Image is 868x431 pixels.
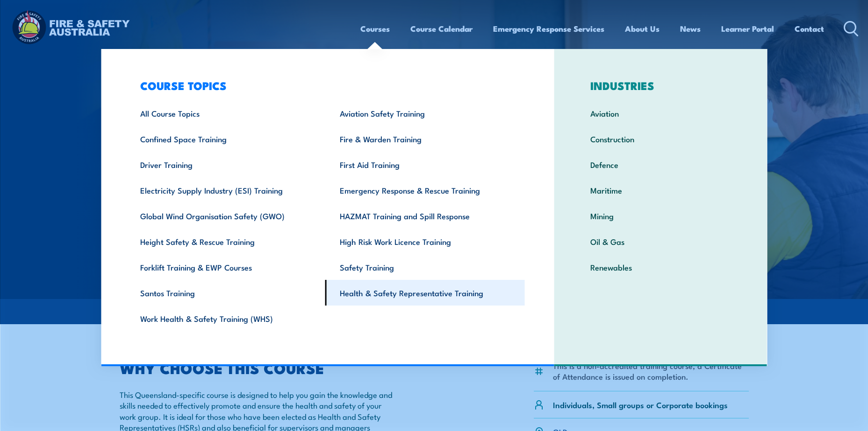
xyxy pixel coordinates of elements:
a: First Aid Training [325,152,525,177]
a: Forklift Training & EWP Courses [126,254,325,280]
a: Course Calendar [410,16,473,41]
a: News [680,16,701,41]
li: This is a non-accredited training course, a Certificate of Attendance is issued on completion. [553,360,749,382]
a: High Risk Work Licence Training [325,229,525,254]
a: Emergency Response Services [493,16,604,41]
a: Electricity Supply Industry (ESI) Training [126,177,325,203]
h3: INDUSTRIES [576,79,746,92]
a: Aviation Safety Training [325,100,525,126]
a: Confined Space Training [126,126,325,152]
p: Individuals, Small groups or Corporate bookings [553,399,728,410]
a: Height Safety & Rescue Training [126,229,325,254]
h3: COURSE TOPICS [126,79,525,92]
a: Courses [360,16,390,41]
a: Emergency Response & Rescue Training [325,177,525,203]
a: HAZMAT Training and Spill Response [325,203,525,229]
a: Driver Training [126,152,325,177]
h2: WHY CHOOSE THIS COURSE [120,361,393,374]
a: Fire & Warden Training [325,126,525,152]
a: About Us [625,16,660,41]
a: Global Wind Organisation Safety (GWO) [126,203,325,229]
a: Learner Portal [721,16,774,41]
a: Safety Training [325,254,525,280]
a: Aviation [576,100,746,126]
a: Contact [795,16,824,41]
a: Mining [576,203,746,229]
a: Construction [576,126,746,152]
a: Maritime [576,177,746,203]
a: All Course Topics [126,100,325,126]
a: Oil & Gas [576,229,746,254]
a: Santos Training [126,280,325,306]
a: Renewables [576,254,746,280]
a: Health & Safety Representative Training [325,280,525,306]
a: Defence [576,152,746,177]
a: Work Health & Safety Training (WHS) [126,306,325,331]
